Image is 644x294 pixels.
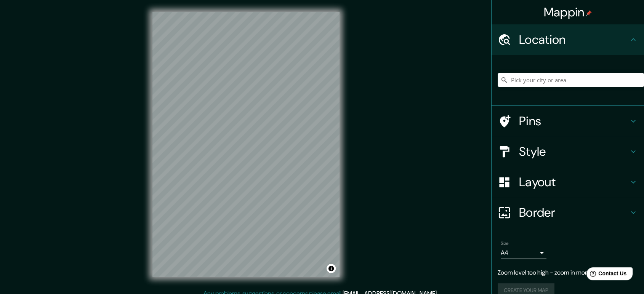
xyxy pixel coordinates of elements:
button: Toggle attribution [327,264,336,273]
h4: Border [519,205,629,220]
canvas: Map [152,12,340,277]
h4: Layout [519,174,629,190]
div: Border [492,197,644,228]
label: Size [501,240,509,247]
div: Pins [492,106,644,136]
h4: Mappin [544,5,592,20]
div: A4 [501,247,546,259]
p: Zoom level too high - zoom in more [498,268,638,277]
img: pin-icon.png [586,10,592,16]
iframe: Help widget launcher [576,264,636,286]
input: Pick your city or area [498,73,644,87]
div: Location [492,24,644,55]
h4: Location [519,32,629,47]
h4: Style [519,144,629,159]
div: Style [492,136,644,167]
div: Layout [492,167,644,197]
h4: Pins [519,113,629,129]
